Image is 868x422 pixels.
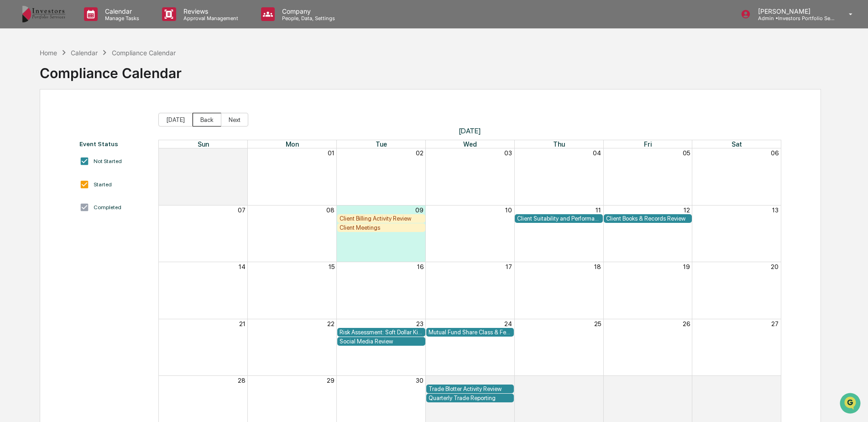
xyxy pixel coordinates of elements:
button: 29 [327,377,335,384]
button: 06 [771,149,779,157]
button: 23 [416,320,424,327]
button: 04 [593,149,601,157]
p: How can we help? [9,19,166,34]
div: Not Started [94,158,122,164]
div: 🗄️ [66,116,73,123]
span: Preclearance [18,115,59,124]
p: People, Data, Settings [275,15,340,21]
button: 10 [505,206,512,214]
a: 🔎Data Lookup [5,129,61,145]
div: Mutual Fund Share Class & Fee Review [429,329,512,336]
button: 12 [684,206,690,214]
button: 01 [505,377,512,384]
button: 19 [683,263,690,270]
div: Compliance Calendar [40,58,182,81]
span: Pylon [91,155,110,162]
p: Manage Tasks [98,15,144,21]
button: 01 [328,149,335,157]
p: Company [275,7,340,15]
button: 27 [771,320,779,327]
div: Social Media Review [340,338,423,345]
div: Risk Assessment: Soft Dollar Kickbacks [340,329,423,336]
div: Start new chat [31,70,150,79]
button: 31 [239,149,246,157]
p: [PERSON_NAME] [751,7,836,15]
button: 30 [416,377,424,384]
div: Client Meetings [340,224,423,231]
button: 03 [682,377,690,384]
div: Home [40,49,57,57]
button: 03 [504,149,512,157]
span: [DATE] [158,127,781,135]
div: Compliance Calendar [112,49,176,57]
button: 04 [770,377,779,384]
button: 21 [239,320,246,327]
button: [DATE] [158,113,193,127]
button: 26 [683,320,690,327]
div: Calendar [71,49,98,57]
span: Wed [463,140,477,148]
button: Next [221,113,248,127]
p: Calendar [98,7,144,15]
span: Data Lookup [18,132,58,142]
button: 25 [594,320,601,327]
button: 02 [593,377,601,384]
button: Back [193,113,221,127]
span: Attestations [75,115,113,124]
div: 🖐️ [9,116,16,123]
button: 17 [506,263,512,270]
span: Sun [198,140,209,148]
span: Mon [286,140,299,148]
button: 02 [416,149,424,157]
div: Trade Blotter Activity Review [429,385,512,392]
button: 20 [771,263,779,270]
button: 14 [239,263,246,270]
div: Client Billing Activity Review [340,215,423,222]
button: 15 [329,263,335,270]
button: 22 [327,320,335,327]
button: 28 [238,377,246,384]
img: 1746055101610-c473b297-6a78-478c-a979-82029cc54cd1 [9,70,26,86]
p: Admin • Investors Portfolio Services [751,15,836,21]
p: Approval Management [176,15,243,21]
a: 🗄️Attestations [63,111,117,128]
button: 13 [772,206,779,214]
div: Client Books & Records Review [606,215,690,222]
button: 05 [683,149,690,157]
button: 07 [238,206,246,214]
button: 24 [504,320,512,327]
button: 11 [596,206,601,214]
button: 16 [417,263,424,270]
div: Event Status [79,140,150,148]
iframe: Open customer support [839,392,863,417]
p: Reviews [176,7,243,15]
div: Client Suitability and Performance Review [517,215,601,222]
a: Powered byPylon [64,154,110,162]
a: 🖐️Preclearance [5,111,63,128]
button: 08 [326,206,335,214]
div: Started [94,181,112,188]
button: 09 [415,206,424,214]
div: Quarterly Trade Reporting [429,395,512,401]
div: 🔎 [9,133,16,141]
button: Start new chat [155,73,166,84]
img: logo [22,5,66,23]
span: Tue [376,140,387,148]
span: Sat [732,140,742,148]
button: 18 [594,263,601,270]
span: Fri [644,140,652,148]
span: Thu [553,140,565,148]
div: We're available if you need us! [31,79,115,86]
div: Completed [94,204,121,211]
